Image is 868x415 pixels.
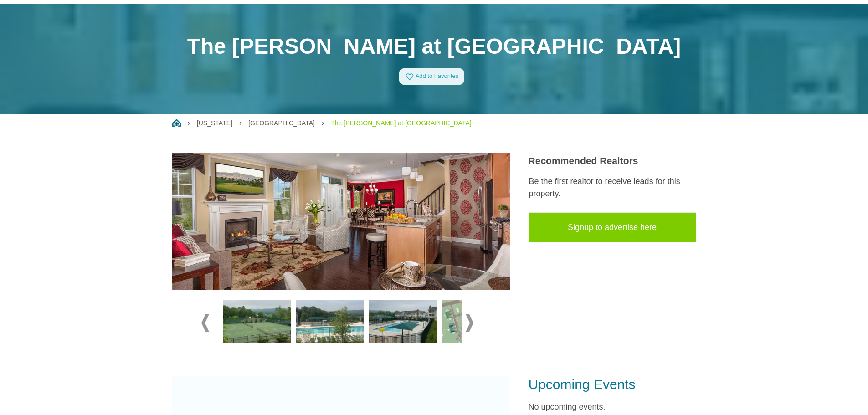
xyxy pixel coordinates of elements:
a: [GEOGRAPHIC_DATA] [248,119,315,127]
h1: The [PERSON_NAME] at [GEOGRAPHIC_DATA] [172,33,696,60]
a: Signup to advertise here [529,213,696,242]
a: The [PERSON_NAME] at [GEOGRAPHIC_DATA] [331,119,471,127]
h3: Upcoming Events [529,376,696,393]
a: Add to Favorites [399,68,465,85]
a: [US_STATE] [197,119,232,127]
p: Be the first realtor to receive leads for this property. [529,175,696,200]
p: No upcoming events. [529,401,696,413]
h3: Recommended Realtors [529,155,696,166]
span: Add to Favorites [416,73,459,80]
